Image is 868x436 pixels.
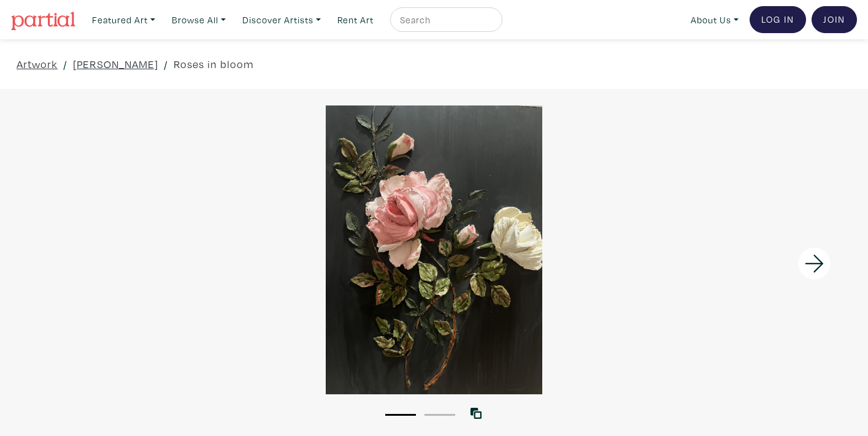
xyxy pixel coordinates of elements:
span: / [164,56,168,72]
a: [PERSON_NAME] [73,56,158,72]
a: Discover Artists [237,7,326,33]
input: Search [399,12,491,28]
a: Featured Art [86,7,161,33]
a: Browse All [166,7,231,33]
a: Artwork [17,56,58,72]
button: 2 of 2 [424,414,455,416]
a: Join [812,6,857,33]
button: 1 of 2 [385,414,416,416]
a: Rent Art [332,7,379,33]
span: / [63,56,67,72]
a: Roses in bloom [174,56,254,72]
a: About Us [685,7,744,33]
a: Log In [750,6,806,33]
